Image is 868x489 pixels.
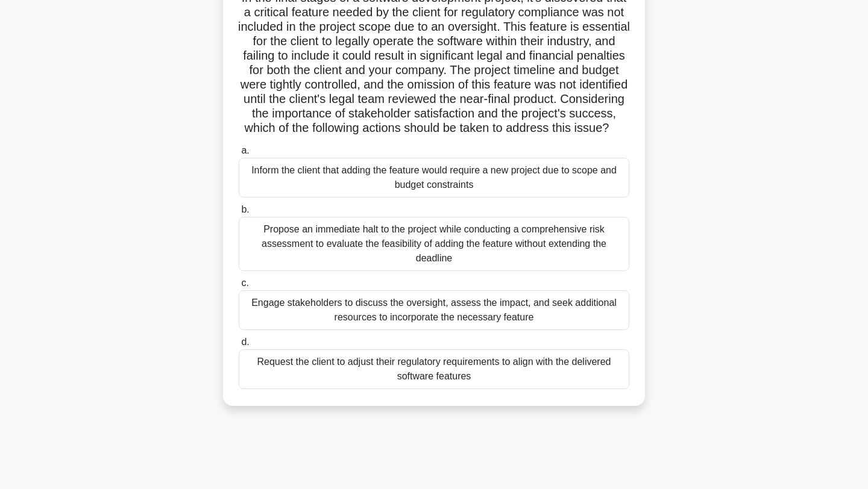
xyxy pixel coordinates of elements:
[241,204,249,214] span: b.
[241,337,249,347] span: d.
[241,278,248,288] span: c.
[239,217,629,271] div: Propose an immediate halt to the project while conducting a comprehensive risk assessment to eval...
[239,349,629,389] div: Request the client to adjust their regulatory requirements to align with the delivered software f...
[239,290,629,330] div: Engage stakeholders to discuss the oversight, assess the impact, and seek additional resources to...
[239,158,629,198] div: Inform the client that adding the feature would require a new project due to scope and budget con...
[241,145,249,155] span: a.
